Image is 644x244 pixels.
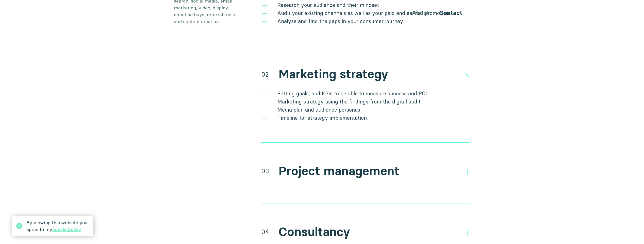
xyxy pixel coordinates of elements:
a: Contact [439,9,462,16]
div: By viewing this website you agree to my . [26,219,89,233]
h2: Marketing strategy [278,67,388,82]
li: Timeline for strategy implementation [261,114,470,122]
div: 04 [261,227,269,236]
a: cookie policy [52,226,81,232]
h2: Consultancy [278,225,350,239]
li: Analyse and find the gaps in your consumer journey [261,17,470,25]
li: Research your audience and their mindset [261,1,470,9]
div: 02 [261,70,269,79]
li: Setting goals, and KPIs to be able to measure success and ROI [261,90,470,98]
h2: Project management [278,164,399,179]
li: Marketing strategy using the findings from the digital audit [261,98,470,106]
div: 03 [261,166,269,176]
li: Media plan and audience personas [261,106,470,114]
